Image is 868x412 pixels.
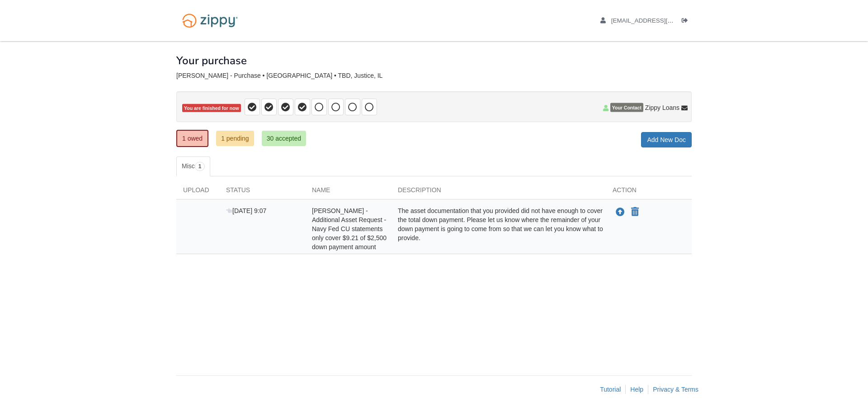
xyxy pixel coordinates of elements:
span: [PERSON_NAME] - Additional Asset Request - Navy Fed CU statements only cover $9.21 of $2,500 down... [312,207,387,251]
a: 30 accepted [262,131,306,146]
span: Zippy Loans [645,103,679,112]
a: Log out [682,17,692,26]
span: brianaoden@icloud.com [611,17,715,24]
div: Status [219,185,305,199]
div: Upload [176,185,219,199]
a: Privacy & Terms [653,386,698,393]
span: Your Contact [610,103,643,112]
a: Tutorial [600,386,621,393]
div: The asset documentation that you provided did not have enough to cover the total down payment. Pl... [391,206,606,251]
button: Upload Briana Oden - Additional Asset Request - Navy Fed CU statements only cover $9.21 of $2,500... [615,206,626,218]
div: Description [391,185,606,199]
span: 1 [195,162,205,171]
div: [PERSON_NAME] - Purchase • [GEOGRAPHIC_DATA] • TBD, Justice, IL [176,72,692,80]
a: 1 pending [216,131,254,146]
button: Declare Briana Oden - Additional Asset Request - Navy Fed CU statements only cover $9.21 of $2,50... [630,207,640,218]
a: edit profile [600,17,715,26]
span: You are finished for now [182,104,241,113]
a: Add New Doc [641,132,692,147]
a: Help [630,386,643,393]
div: Action [606,185,692,199]
div: Name [305,185,391,199]
a: 1 owed [176,130,208,147]
h1: Your purchase [176,55,247,66]
img: Logo [176,9,244,32]
a: Misc [176,156,210,176]
span: [DATE] 9:07 [226,207,266,214]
